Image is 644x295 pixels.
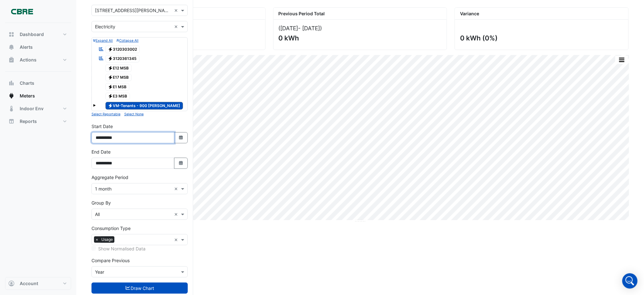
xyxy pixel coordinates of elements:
button: Draw Chart [92,283,188,294]
button: Dashboard [5,28,71,41]
fa-icon: Electricity [108,84,113,89]
button: Select None [124,111,144,117]
div: Previous Period Total [274,8,447,20]
span: Clear [174,211,180,218]
button: Meters [5,90,71,102]
span: E17 MSB [105,74,132,82]
img: Company Logo [8,5,36,18]
span: Clear [174,185,180,192]
span: Usage [100,236,114,243]
span: Actions [20,57,37,63]
button: Alerts [5,41,71,54]
button: Indoor Env [5,102,71,115]
app-icon: Reports [8,118,15,125]
label: Show Normalised Data [98,245,146,252]
app-icon: Indoor Env [8,105,15,112]
app-icon: Alerts [8,44,15,50]
span: Account [20,280,38,287]
span: Meters [20,93,35,99]
fa-icon: Electricity [108,66,113,70]
span: Dashboard [20,31,44,38]
div: ([DATE] ) [279,25,442,32]
span: - [DATE] [298,25,320,32]
span: Charts [20,80,34,86]
span: Alerts [20,44,33,50]
label: Consumption Type [92,225,131,232]
fa-icon: Electricity [108,75,113,80]
div: Selected meters/streams do not support normalisation [92,245,188,252]
label: Start Date [92,123,113,130]
fa-icon: Reportable [98,56,104,61]
app-icon: Meters [8,93,15,99]
small: Select Reportable [92,112,120,116]
button: Select Reportable [92,111,120,117]
button: Account [5,277,71,290]
label: End Date [92,148,111,155]
label: Aggregate Period [92,174,128,181]
span: × [94,236,100,243]
fa-icon: Select Date [178,161,184,166]
span: E3 MSB [105,93,130,100]
app-icon: Charts [8,80,15,86]
span: 3120361345 [105,55,140,63]
small: Expand All [93,39,113,43]
span: VM-Tenants - 900 [PERSON_NAME] [105,102,183,110]
button: Charts [5,77,71,90]
label: Group By [92,199,111,206]
button: More Options [615,56,628,64]
fa-icon: Electricity [108,94,113,99]
div: Variance [455,8,628,20]
fa-icon: Electricity [108,47,113,52]
span: Clear [174,23,180,30]
span: Indoor Env [20,105,44,112]
fa-icon: Electricity [108,56,113,61]
small: Select None [124,112,144,116]
button: Actions [5,54,71,66]
button: Expand All [93,38,113,43]
span: Clear [174,7,180,14]
button: Reports [5,115,71,128]
app-icon: Dashboard [8,31,15,38]
fa-icon: Electricity [108,103,113,108]
span: Clear [174,236,180,243]
app-icon: Actions [8,57,15,63]
span: Reports [20,118,37,125]
div: 0 kWh (0%) [460,34,622,42]
span: E1 MSB [105,83,130,91]
label: Compare Previous [92,257,130,264]
span: E12 MSB [105,64,132,72]
fa-icon: Select Date [178,135,184,140]
fa-icon: Reportable [98,46,104,52]
div: 0 kWh [279,34,441,42]
span: 3120303002 [105,46,140,53]
div: Open Intercom Messenger [622,273,638,289]
small: Collapse All [117,39,139,43]
button: Collapse All [117,38,139,43]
